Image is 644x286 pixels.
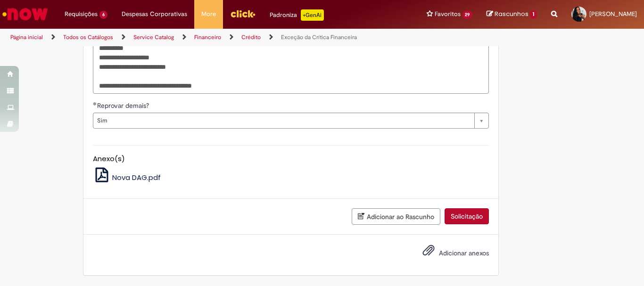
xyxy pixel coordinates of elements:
[495,9,528,18] span: Rascunhos
[589,10,637,18] span: [PERSON_NAME]
[7,29,422,46] ul: Trilhas de página
[65,9,98,19] span: Requisições
[97,113,470,128] span: Sim
[281,33,357,41] a: Exceção da Crítica Financeira
[301,9,324,21] p: +GenAi
[93,172,161,182] a: Nova DAG.pdf
[241,33,261,41] a: Crédito
[97,101,151,110] span: Reprovar demais?
[439,249,489,257] span: Adicionar anexos
[445,208,489,224] button: Solicitação
[93,40,489,94] textarea: Descrição
[530,10,537,19] span: 1
[230,7,256,21] img: click_logo_yellow_360x200.png
[122,9,187,19] span: Despesas Corporativas
[352,208,440,225] button: Adicionar ao Rascunho
[63,33,113,41] a: Todos os Catálogos
[420,242,437,263] button: Adicionar anexos
[1,5,50,24] img: ServiceNow
[112,172,161,182] span: Nova DAG.pdf
[435,9,461,19] span: Favoritos
[270,9,324,21] div: Padroniza
[133,33,174,41] a: Service Catalog
[93,155,489,163] h5: Anexo(s)
[462,11,473,19] span: 29
[10,33,43,41] a: Página inicial
[201,9,216,19] span: More
[194,33,221,41] a: Financeiro
[99,11,107,19] span: 6
[487,10,537,19] a: Rascunhos
[93,102,97,106] span: Obrigatório Preenchido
